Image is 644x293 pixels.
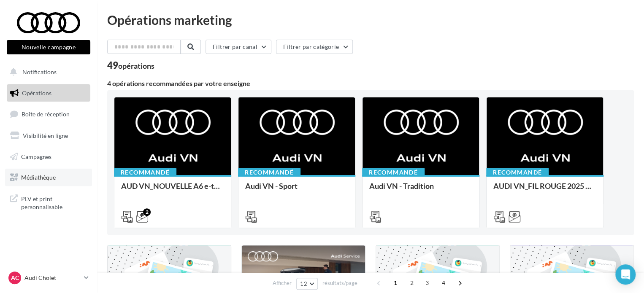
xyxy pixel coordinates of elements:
button: Filtrer par catégorie [276,40,353,54]
span: Campagnes [21,153,51,160]
div: Recommandé [114,168,176,177]
span: 12 [300,280,307,287]
div: 2 [143,208,151,216]
div: Recommandé [486,168,549,177]
span: Médiathèque [21,174,56,181]
div: AUDI VN_FIL ROUGE 2025 - A1, Q2, Q3, Q5 et Q4 e-tron [493,182,596,199]
a: Visibilité en ligne [5,127,92,145]
a: Opérations [5,84,92,102]
div: Opérations marketing [107,13,634,26]
div: Recommandé [362,168,425,177]
span: Boîte de réception [22,110,70,118]
a: PLV et print personnalisable [5,190,92,215]
span: 4 [437,276,450,290]
a: Campagnes [5,148,92,166]
span: Afficher [273,279,292,287]
span: 3 [420,276,434,290]
span: 1 [389,276,402,290]
span: Visibilité en ligne [23,132,68,139]
span: résultats/page [322,279,357,287]
a: Boîte de réception [5,105,92,123]
span: 2 [405,276,419,290]
p: Audi Cholet [24,274,81,282]
a: AC Audi Cholet [7,270,90,286]
div: 4 opérations recommandées par votre enseigne [107,80,634,87]
span: Notifications [22,68,57,75]
button: Nouvelle campagne [7,40,90,54]
div: Audi VN - Tradition [369,182,472,199]
button: Notifications [5,63,89,81]
button: Filtrer par canal [206,40,271,54]
a: Médiathèque [5,169,92,186]
span: AC [11,274,19,282]
div: Audi VN - Sport [245,182,348,199]
div: opérations [118,62,154,70]
span: Opérations [22,89,51,97]
span: PLV et print personnalisable [21,193,87,211]
div: Recommandé [238,168,300,177]
button: 12 [296,278,318,290]
div: Open Intercom Messenger [615,264,636,285]
div: 49 [107,61,154,70]
div: AUD VN_NOUVELLE A6 e-tron [121,182,224,199]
